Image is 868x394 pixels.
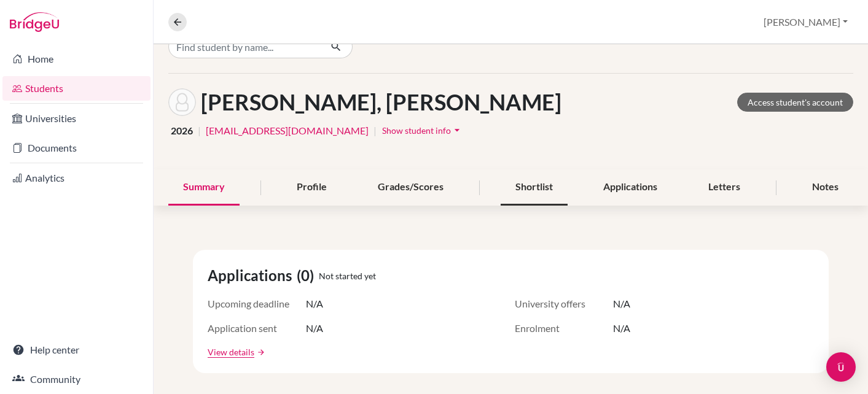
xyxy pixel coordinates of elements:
span: Show student info [382,125,451,136]
div: Summary [168,169,240,206]
a: Analytics [2,166,151,190]
div: Shortlist [501,169,568,206]
i: arrow_drop_down [451,124,463,136]
img: Bridge-U [10,12,59,32]
a: [EMAIL_ADDRESS][DOMAIN_NAME] [206,123,369,138]
h1: [PERSON_NAME], [PERSON_NAME] [201,89,561,115]
a: Students [2,76,151,101]
span: N/A [613,296,630,311]
button: [PERSON_NAME] [758,10,853,34]
a: arrow_forward [254,348,265,357]
div: Open Intercom Messenger [826,352,856,382]
span: | [198,123,201,138]
span: N/A [306,321,323,336]
span: 2026 [171,123,193,138]
a: Documents [2,136,151,160]
span: Application sent [208,321,306,336]
span: Not started yet [319,269,376,282]
a: View details [208,346,254,358]
span: Enrolment [515,321,613,336]
span: N/A [613,321,630,336]
a: Universities [2,106,151,131]
span: Applications [208,265,297,287]
a: Access student's account [737,93,853,112]
input: Find student by name... [168,35,321,58]
div: Notes [797,169,853,206]
div: Grades/Scores [363,169,458,206]
span: N/A [306,296,323,311]
img: Antonio AZEVEDO VERLY's avatar [168,88,196,116]
span: | [373,123,377,138]
span: Upcoming deadline [208,296,306,311]
span: University offers [515,296,613,311]
div: Profile [282,169,342,206]
span: (0) [297,265,319,287]
button: Show student infoarrow_drop_down [381,121,464,140]
div: Letters [694,169,755,206]
div: Applications [588,169,672,206]
a: Help center [2,338,151,362]
a: Community [2,367,151,392]
a: Home [2,47,151,71]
